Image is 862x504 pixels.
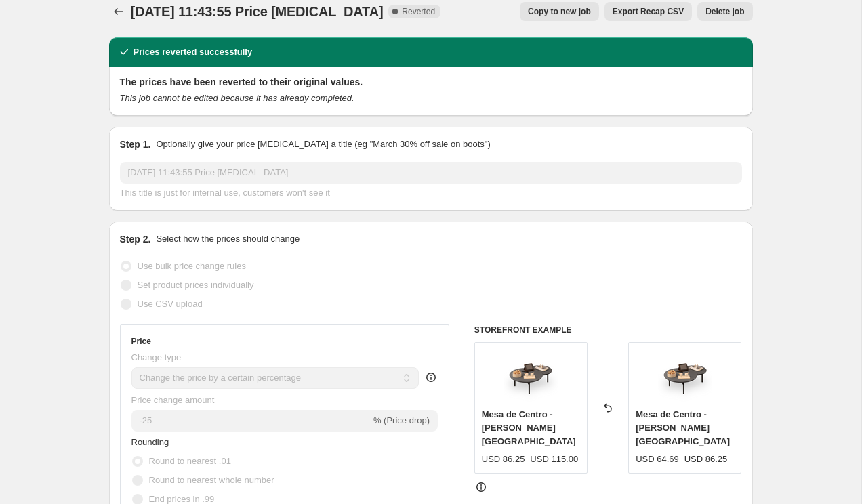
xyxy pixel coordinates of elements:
[658,350,712,404] img: mesacharloteceniza_80x.png
[120,75,742,89] h2: The prices have been reverted to their original values.
[613,6,684,17] span: Export Recap CSV
[131,352,182,362] span: Change type
[120,232,151,246] h2: Step 2.
[373,415,430,425] span: % (Price drop)
[530,454,578,464] span: USD 115.00
[131,437,169,447] span: Rounding
[134,45,253,59] h2: Prices reverted successfully
[156,138,490,151] p: Optionally give your price [MEDICAL_DATA] a title (eg "March 30% off sale on boots")
[402,6,435,17] span: Reverted
[109,2,128,21] button: Price change jobs
[424,371,438,384] div: help
[504,350,558,404] img: mesacharloteceniza_80x.png
[149,494,215,504] span: End prices in .99
[120,138,151,151] h2: Step 1.
[474,324,742,335] h6: STOREFRONT EXAMPLE
[528,6,591,17] span: Copy to new job
[131,395,215,405] span: Price change amount
[120,162,742,184] input: 30% off holiday sale
[138,261,246,271] span: Use bulk price change rules
[120,93,354,103] i: This job cannot be edited because it has already completed.
[149,456,231,466] span: Round to nearest .01
[131,336,151,347] h3: Price
[636,409,730,446] span: Mesa de Centro - [PERSON_NAME][GEOGRAPHIC_DATA]
[697,2,752,21] button: Delete job
[120,188,330,198] span: This title is just for internal use, customers won't see it
[636,454,679,464] span: USD 64.69
[131,410,371,432] input: -15
[131,4,384,19] span: [DATE] 11:43:55 Price [MEDICAL_DATA]
[482,454,525,464] span: USD 86.25
[684,454,728,464] span: USD 86.25
[520,2,599,21] button: Copy to new job
[149,475,274,485] span: Round to nearest whole number
[138,299,203,309] span: Use CSV upload
[482,409,576,446] span: Mesa de Centro - [PERSON_NAME][GEOGRAPHIC_DATA]
[604,2,692,21] button: Export Recap CSV
[156,232,300,246] p: Select how the prices should change
[138,280,254,290] span: Set product prices individually
[705,6,744,17] span: Delete job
